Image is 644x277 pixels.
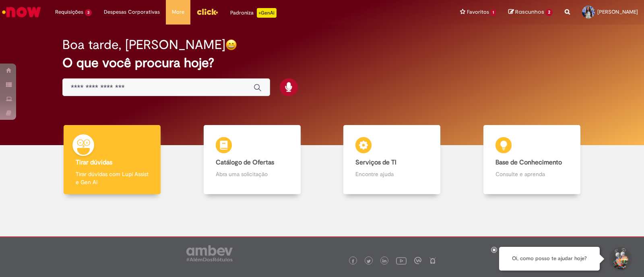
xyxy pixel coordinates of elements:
[367,259,371,263] img: logo_footer_twitter.png
[414,257,421,264] img: logo_footer_workplace.png
[76,158,112,166] b: Tirar dúvidas
[62,38,225,52] h2: Boa tarde, [PERSON_NAME]
[355,158,396,166] b: Serviços de TI
[462,125,602,195] a: Base de Conhecimento Consulte e aprenda
[216,158,274,166] b: Catálogo de Ofertas
[172,8,184,16] span: More
[608,247,632,271] button: Iniciar Conversa de Suporte
[76,170,149,186] p: Tirar dúvidas com Lupi Assist e Gen Ai
[42,125,182,195] a: Tirar dúvidas Tirar dúvidas com Lupi Assist e Gen Ai
[186,245,233,261] img: logo_footer_ambev_rotulo_gray.png
[508,8,553,16] a: Rascunhos
[225,39,237,51] img: happy-face.png
[495,170,568,178] p: Consulte e aprenda
[196,6,218,18] img: click_logo_yellow_360x200.png
[322,125,462,195] a: Serviços de TI Encontre ajuda
[104,8,160,16] span: Despesas Corporativas
[597,8,638,15] span: [PERSON_NAME]
[355,170,428,178] p: Encontre ajuda
[55,8,83,16] span: Requisições
[182,125,322,195] a: Catálogo de Ofertas Abra uma solicitação
[491,9,497,16] span: 1
[230,8,277,18] div: Padroniza
[382,259,386,264] img: logo_footer_linkedin.png
[499,247,600,271] div: Oi, como posso te ajudar hoje?
[216,170,289,178] p: Abra uma solicitação
[257,8,277,18] p: +GenAi
[351,259,355,263] img: logo_footer_facebook.png
[545,9,553,16] span: 2
[495,158,562,166] b: Base de Conhecimento
[396,255,407,266] img: logo_footer_youtube.png
[467,8,489,16] span: Favoritos
[62,56,582,70] h2: O que você procura hoje?
[515,8,544,16] span: Rascunhos
[85,9,92,16] span: 3
[429,257,436,264] img: logo_footer_naosei.png
[1,4,42,20] img: ServiceNow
